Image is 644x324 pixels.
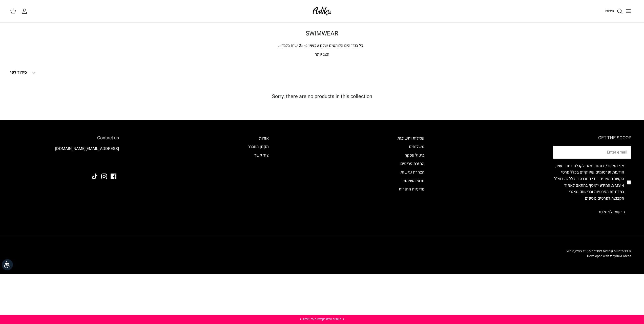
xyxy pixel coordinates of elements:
a: [EMAIL_ADDRESS][DOMAIN_NAME] [55,146,119,152]
a: Tiktok [92,174,98,179]
h1: SWIMWEAR [145,30,499,37]
p: Developed with ♥ by [567,254,631,258]
img: Adika IL [105,160,119,166]
a: מדיניות החזרות [399,186,424,192]
a: תקנון החברה [247,144,269,150]
a: החשבון שלי [21,8,29,14]
a: צור קשר [254,152,269,158]
button: Toggle menu [623,6,634,17]
a: לפרטים נוספים [585,195,610,201]
a: הצהרת נגישות [401,169,424,175]
a: BOA Ideas [616,254,631,258]
h6: Contact us [13,135,119,141]
p: הצג יותר [145,51,499,58]
a: ✦ משלוח חינם בקנייה מעל ₪220 ✦ [299,317,345,321]
span: חיפוש [605,8,614,13]
p: כל בגדי הים הלוהטים שלנו עכשיו ב- 25 ש"ח בלבד! דגמים קלאסיים, גזרות ספורטיביות, הדפסים שיקיים ודי... [221,43,423,49]
div: Secondary navigation [392,135,429,219]
input: Email [553,146,631,159]
button: סידור לפי [10,67,37,78]
a: Facebook [111,174,116,179]
a: תנאי השימוש [402,178,424,184]
span: סידור לפי [10,69,27,75]
a: שאלות ותשובות [398,135,424,141]
a: החזרת פריטים [400,161,424,167]
img: Adika IL [311,5,333,17]
h5: Sorry, there are no products in this collection [10,93,634,100]
button: הרשמי לניוזלטר [592,206,631,218]
a: משלוחים [409,144,424,150]
h6: GET THE SCOOP [553,135,631,141]
a: חיפוש [605,8,623,14]
a: Instagram [101,174,107,179]
a: ביטול עסקה [405,152,424,158]
a: אודות [259,135,269,141]
label: אני מאשר/ת ומסכימ/ה לקבלת דיוור ישיר, הודעות ופרסומים שיווקיים בכלל פרטי הקשר המצויים בידי החברה ... [553,163,624,202]
div: Secondary navigation [242,135,274,219]
span: © כל הזכויות שמורות לעדיקה סטייל בע״מ, 2012 [567,249,631,254]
